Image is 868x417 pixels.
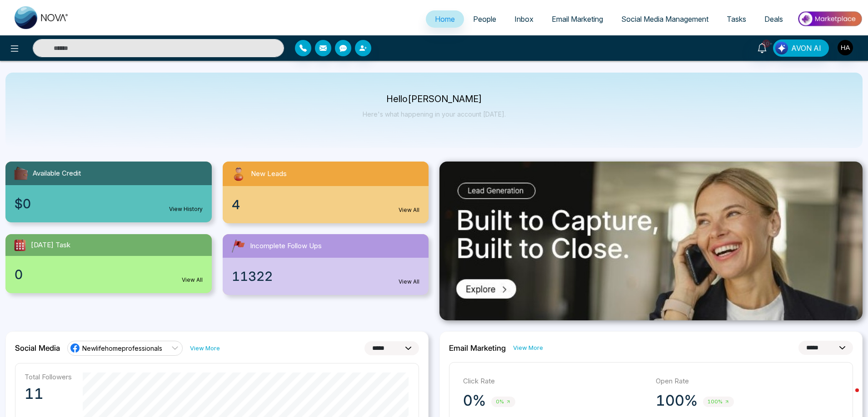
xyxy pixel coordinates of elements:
[612,10,718,28] a: Social Media Management
[449,343,506,353] h2: Email Marketing
[15,265,23,284] span: 0
[718,10,755,28] a: Tasks
[251,169,287,179] span: New Leads
[363,95,506,103] p: Hello [PERSON_NAME]
[505,10,543,28] a: Inbox
[838,40,853,55] img: User Avatar
[751,39,773,55] a: 10+
[439,162,863,320] img: .
[13,165,29,182] img: availableCredit.svg
[15,343,60,353] h2: Social Media
[399,206,419,214] a: View All
[190,344,220,353] a: View More
[25,385,72,403] p: 11
[656,392,698,410] p: 100%
[773,39,829,57] button: AVON AI
[15,6,69,29] img: Nova CRM Logo
[232,267,273,286] span: 11322
[464,10,505,28] a: People
[513,343,543,352] a: View More
[217,234,434,295] a: Incomplete Follow Ups11322View All
[399,278,419,286] a: View All
[232,195,240,214] span: 4
[764,15,783,24] span: Deals
[703,397,734,407] span: 100%
[762,39,770,48] span: 10+
[230,238,246,254] img: followUps.svg
[514,15,534,24] span: Inbox
[621,15,708,24] span: Social Media Management
[363,110,506,118] p: Here's what happening in your account [DATE].
[33,168,81,179] span: Available Credit
[435,15,455,24] span: Home
[552,15,603,24] span: Email Marketing
[25,373,72,381] p: Total Followers
[250,241,322,251] span: Incomplete Follow Ups
[463,392,486,410] p: 0%
[837,386,859,408] iframe: Intercom live chat
[791,43,821,54] span: AVON AI
[491,397,515,407] span: 0%
[543,10,612,28] a: Email Marketing
[775,42,788,54] img: Lead Flow
[15,194,31,213] span: $0
[82,344,162,353] span: Newlifehomeprofessionals
[230,165,247,182] img: newLeads.svg
[182,276,203,284] a: View All
[727,15,746,24] span: Tasks
[656,376,839,387] p: Open Rate
[797,9,863,29] img: Market-place.gif
[169,205,203,213] a: View History
[426,10,464,28] a: Home
[463,376,647,387] p: Click Rate
[31,240,70,250] span: [DATE] Task
[755,10,792,28] a: Deals
[217,162,434,223] a: New Leads4View All
[13,238,27,252] img: todayTask.svg
[473,15,496,24] span: People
